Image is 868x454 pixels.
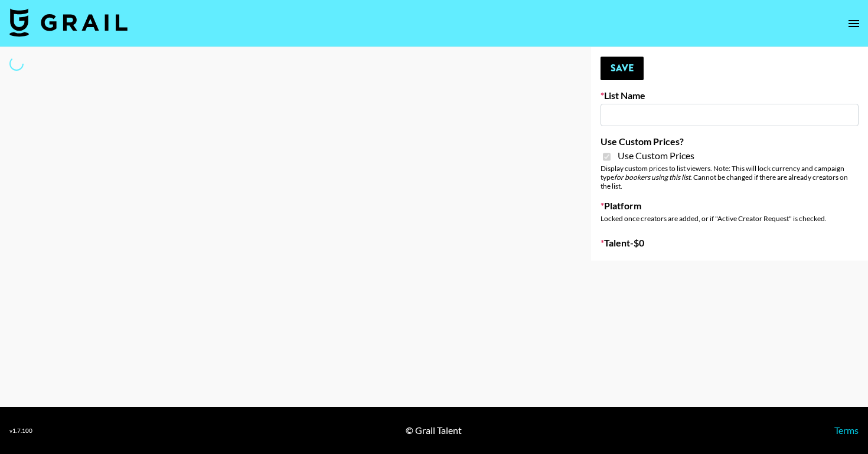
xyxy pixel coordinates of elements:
[834,425,859,436] a: Terms
[406,425,462,436] div: © Grail Talent
[618,150,694,162] span: Use Custom Prices
[601,57,644,80] button: Save
[601,136,859,147] label: Use Custom Prices?
[601,90,859,101] label: List Name
[601,214,859,223] div: Locked once creators are added, or if "Active Creator Request" is checked.
[601,237,859,249] label: Talent - $ 0
[842,12,866,35] button: open drawer
[9,427,32,435] div: v 1.7.100
[614,173,690,182] em: for bookers using this list
[601,164,859,190] div: Display custom prices to list viewers. Note: This will lock currency and campaign type . Cannot b...
[9,8,128,37] img: Grail Talent
[601,200,859,212] label: Platform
